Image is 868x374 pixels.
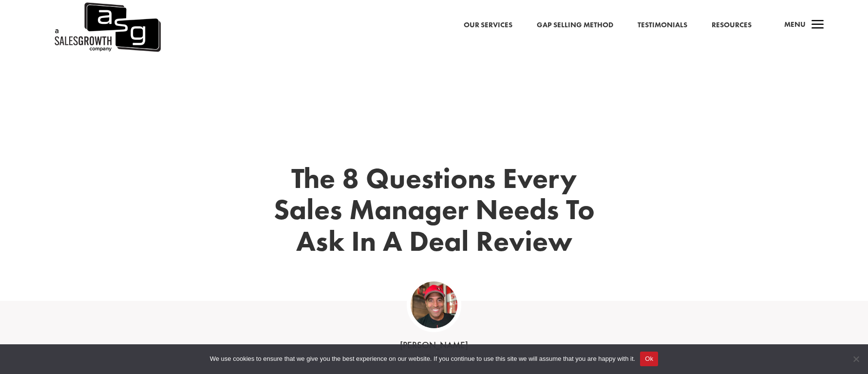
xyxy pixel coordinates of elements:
span: No [851,354,861,364]
div: [PERSON_NAME] [283,339,585,352]
a: Resources [712,19,752,32]
span: We use cookies to ensure that we give you the best experience on our website. If you continue to ... [210,354,635,364]
span: Menu [784,19,806,29]
button: Ok [640,352,658,366]
h1: The 8 Questions Every Sales Manager Needs To Ask In A Deal Review [273,163,595,262]
img: ASG Co_alternate lockup (1) [411,281,457,328]
a: Gap Selling Method [537,19,613,32]
span: a [808,16,828,35]
a: Our Services [464,19,512,32]
a: Testimonials [638,19,687,32]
